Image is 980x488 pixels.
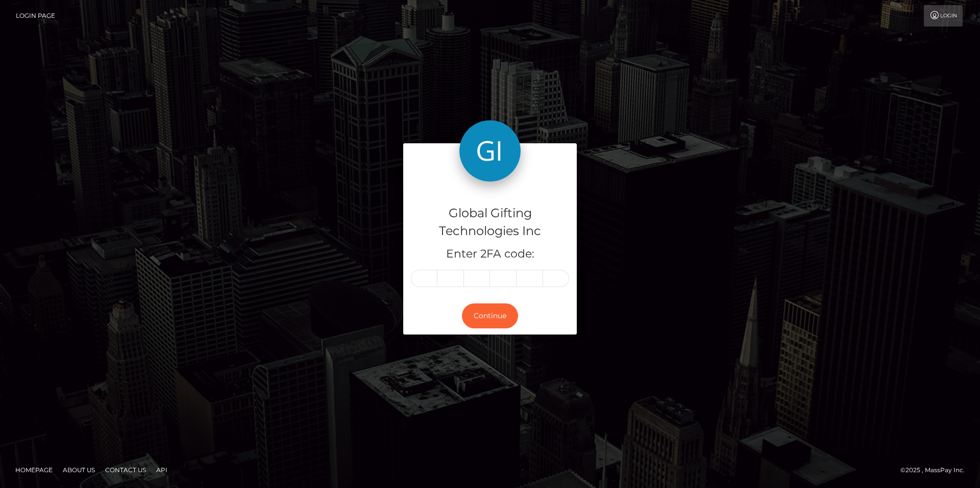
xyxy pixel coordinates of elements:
h5: Enter 2FA code: [411,246,569,262]
a: Contact Us [101,462,150,478]
a: API [152,462,171,478]
a: Login Page [16,5,55,27]
button: Continue [462,303,518,328]
a: About Us [59,462,99,478]
a: Login [924,5,963,27]
div: © 2025 , MassPay Inc. [900,465,972,476]
img: Global Gifting Technologies Inc [459,120,521,182]
h4: Global Gifting Technologies Inc [411,204,569,240]
a: Homepage [11,462,57,478]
